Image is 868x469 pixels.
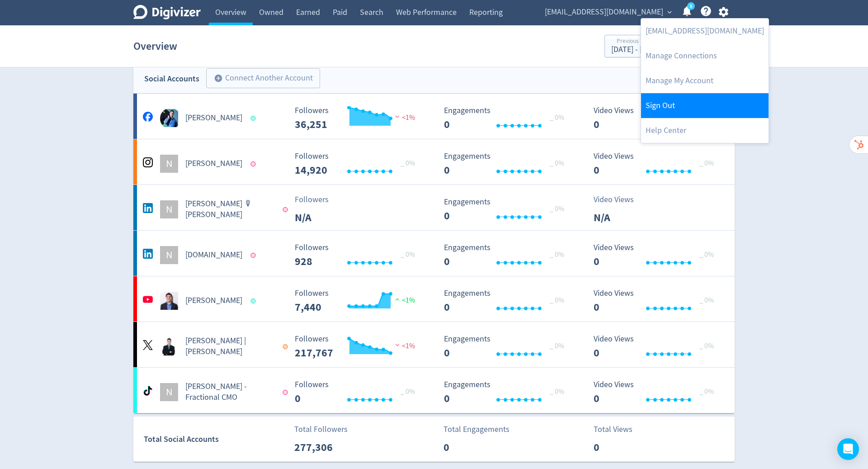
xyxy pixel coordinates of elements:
[641,43,769,68] a: Manage Connections
[641,118,769,143] a: Help Center
[641,93,769,118] a: Log out
[837,438,859,460] div: Open Intercom Messenger
[641,19,769,43] a: [EMAIL_ADDRESS][DOMAIN_NAME]
[641,68,769,93] a: Manage My Account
